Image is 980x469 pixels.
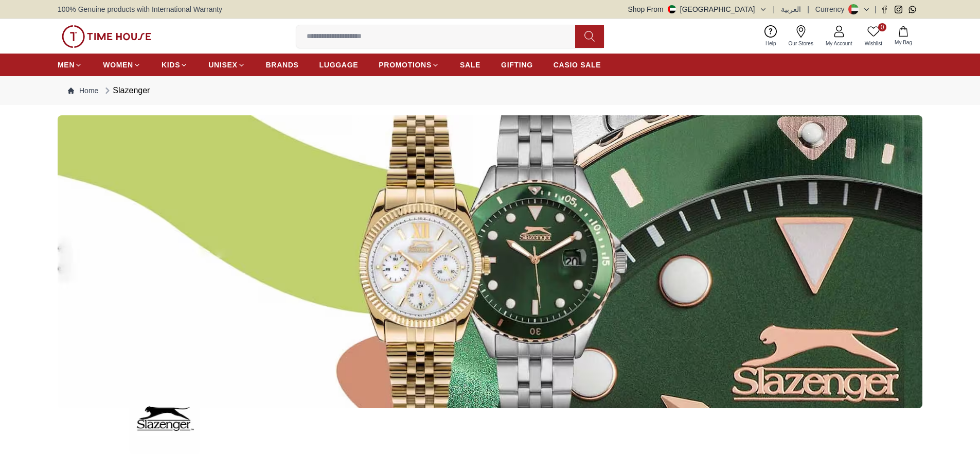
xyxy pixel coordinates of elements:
a: UNISEX [208,56,245,74]
a: LUGGAGE [319,56,359,74]
span: Wishlist [861,40,886,47]
a: GIFTING [501,56,533,74]
span: CASIO SALE [554,60,601,70]
img: ... [62,25,151,48]
span: My Bag [890,39,916,46]
div: Currency [815,4,849,14]
a: Home [68,85,98,96]
nav: Breadcrumb [58,76,922,105]
a: Help [759,23,782,49]
img: United Arab Emirates [668,5,676,13]
a: KIDS [162,56,188,74]
span: SALE [460,60,480,70]
span: | [807,4,809,14]
span: BRANDS [266,60,299,70]
span: 100% Genuine products with International Warranty [58,4,222,14]
a: MEN [58,56,82,74]
span: KIDS [162,60,180,70]
button: My Bag [888,24,918,48]
span: 0 [878,23,886,31]
span: LUGGAGE [319,60,359,70]
a: Facebook [881,6,888,13]
a: WOMEN [103,56,141,74]
a: 0Wishlist [859,23,888,49]
div: Slazenger [102,84,150,97]
a: PROMOTIONS [379,56,439,74]
a: Whatsapp [908,6,916,13]
a: Our Stores [782,23,819,49]
span: My Account [822,40,857,47]
a: Instagram [895,6,902,13]
span: GIFTING [501,60,533,70]
span: | [773,4,775,14]
img: ... [58,115,922,408]
span: MEN [58,60,75,70]
span: PROMOTIONS [379,60,432,70]
span: Help [761,40,780,47]
a: BRANDS [266,56,299,74]
span: WOMEN [103,60,133,70]
button: العربية [781,4,801,14]
span: UNISEX [208,60,237,70]
a: SALE [460,56,480,74]
a: CASIO SALE [554,56,601,74]
img: ... [129,383,200,454]
span: | [875,4,877,14]
button: Shop From[GEOGRAPHIC_DATA] [628,4,767,14]
span: Our Stores [785,40,817,47]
